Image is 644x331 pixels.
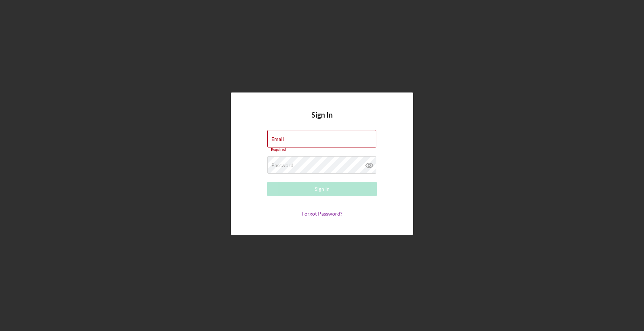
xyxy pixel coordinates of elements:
button: Sign In [267,182,377,196]
h4: Sign In [311,111,333,130]
a: Forgot Password? [302,210,342,217]
label: Password [271,162,294,168]
div: Sign In [315,182,330,196]
label: Email [271,136,284,142]
div: Required [267,147,377,152]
